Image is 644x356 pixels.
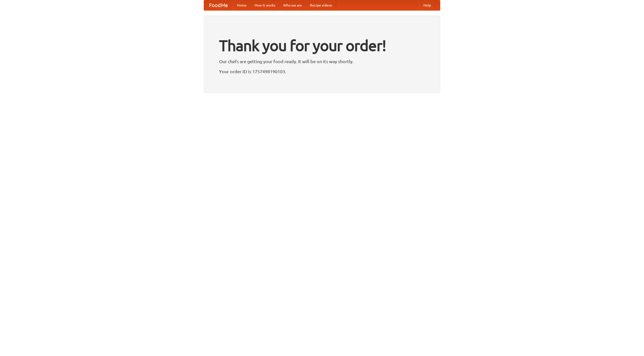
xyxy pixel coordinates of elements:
p: Your order ID is 1757498190103. [219,68,425,75]
a: Home [233,0,251,10]
a: Who we are [279,0,306,10]
a: Recipe videos [306,0,336,10]
p: Our chefs are getting your food ready. It will be on its way shortly. [219,58,425,65]
h1: Thank you for your order! [219,33,425,58]
a: FoodMe [204,0,233,10]
a: Help [419,0,435,10]
a: How it works [251,0,279,10]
